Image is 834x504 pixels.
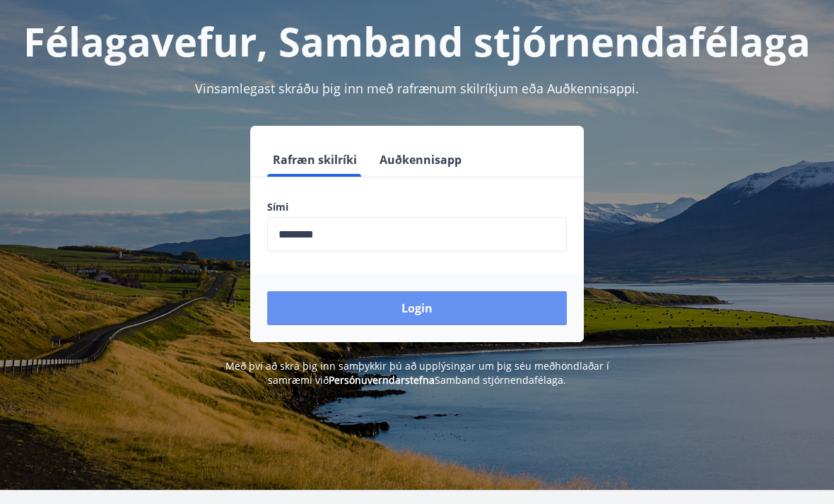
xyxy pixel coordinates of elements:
button: Login [267,291,567,325]
label: Sími [267,200,567,214]
a: Persónuverndarstefna [329,373,435,387]
span: Með því að skrá þig inn samþykkir þú að upplýsingar um þig séu meðhöndlaðar í samræmi við Samband... [225,359,609,387]
span: Vinsamlegast skráðu þig inn með rafrænum skilríkjum eða Auðkennisappi. [195,80,639,97]
button: Auðkennisapp [374,143,467,177]
h1: Félagavefur, Samband stjórnendafélaga [17,14,817,68]
button: Rafræn skilríki [267,143,363,177]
